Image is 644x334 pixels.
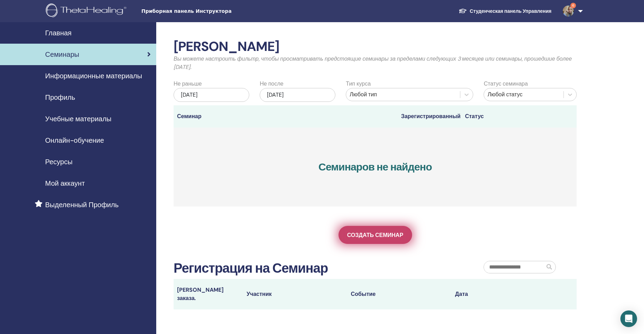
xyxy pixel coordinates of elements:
[45,71,142,80] ya-tr-span: Информационные материалы
[260,80,283,87] ya-tr-span: Не после
[620,310,637,327] div: Откройте Интерком-Мессенджер
[174,80,202,87] ya-tr-span: Не раньше
[459,8,467,14] img: graduation-cap-white.svg
[45,114,111,123] ya-tr-span: Учебные материалы
[346,80,370,87] ya-tr-span: Тип курса
[267,91,284,98] ya-tr-span: [DATE]
[401,113,460,120] ya-tr-span: Зарегистрированный
[487,91,522,98] ya-tr-span: Любой статус
[347,231,403,239] ya-tr-span: Создать семинар
[174,260,328,277] ya-tr-span: Регистрация на Семинар
[338,226,412,244] a: Создать семинар
[563,6,574,17] img: default.jpg
[45,28,72,37] ya-tr-span: Главная
[45,50,79,59] ya-tr-span: Семинары
[181,91,198,98] ya-tr-span: [DATE]
[141,8,232,14] ya-tr-span: Приборная панель Инструктора
[484,80,528,87] ya-tr-span: Статус семинара
[45,157,73,166] ya-tr-span: Ресурсы
[174,55,572,71] ya-tr-span: Вы можете настроить фильтр, чтобы просматривать предстоящие семинары за пределами следующих 3 мес...
[351,290,376,298] ya-tr-span: Событие
[453,5,557,18] a: Студенческая панель Управления
[46,3,129,19] img: logo.png
[570,3,576,8] span: 6
[455,290,468,298] ya-tr-span: Дата
[174,38,279,55] ya-tr-span: [PERSON_NAME]
[45,136,104,145] ya-tr-span: Онлайн-обучение
[350,91,377,98] ya-tr-span: Любой тип
[465,113,484,120] ya-tr-span: Статус
[318,160,432,174] ya-tr-span: Семинаров не найдено
[45,200,119,209] ya-tr-span: Выделенный Профиль
[177,113,201,120] ya-tr-span: Семинар
[45,179,85,188] ya-tr-span: Мой аккаунт
[246,290,271,298] ya-tr-span: Участник
[470,8,551,14] ya-tr-span: Студенческая панель Управления
[45,93,75,102] ya-tr-span: Профиль
[177,286,224,302] ya-tr-span: [PERSON_NAME] заказа.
